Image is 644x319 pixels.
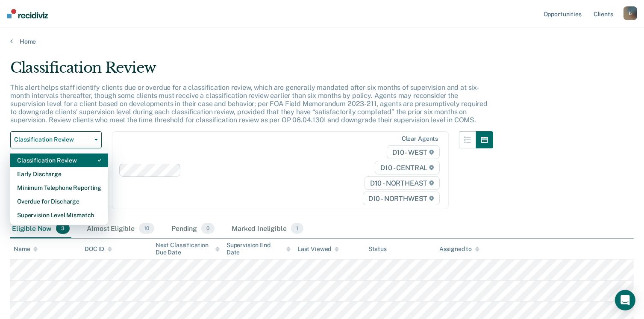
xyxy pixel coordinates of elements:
div: Minimum Telephone Reporting [17,181,101,195]
p: This alert helps staff identify clients due or overdue for a classification review, which are gen... [10,83,488,124]
span: 10 [139,223,154,234]
div: Clear agents [402,135,438,142]
div: Marked Ineligible1 [230,219,305,238]
span: 0 [201,223,215,234]
div: Last Viewed [297,245,339,253]
div: Supervision Level Mismatch [17,208,101,222]
span: D10 - NORTHWEST [363,192,440,205]
button: b [623,6,637,20]
div: Eligible Now3 [10,219,71,238]
span: Classification Review [14,136,91,143]
img: Recidiviz [7,9,48,18]
div: Overdue for Discharge [17,195,101,208]
span: D10 - CENTRAL [375,161,440,174]
div: Open Intercom Messenger [615,290,635,310]
div: Assigned to [439,245,479,253]
div: Classification Review [17,154,101,167]
div: Name [14,245,38,253]
span: D10 - NORTHEAST [365,176,440,190]
div: Status [368,245,387,253]
div: Classification Review [10,59,493,83]
div: DOC ID [85,245,112,253]
div: Almost Eligible10 [85,219,156,238]
span: D10 - WEST [387,145,440,159]
div: Early Discharge [17,167,101,181]
div: Next Classification Due Date [156,242,220,256]
span: 3 [56,223,70,234]
div: Supervision End Date [226,242,291,256]
div: Pending0 [170,219,216,238]
a: Home [10,38,634,45]
button: Classification Review [10,131,102,148]
span: 1 [291,223,303,234]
